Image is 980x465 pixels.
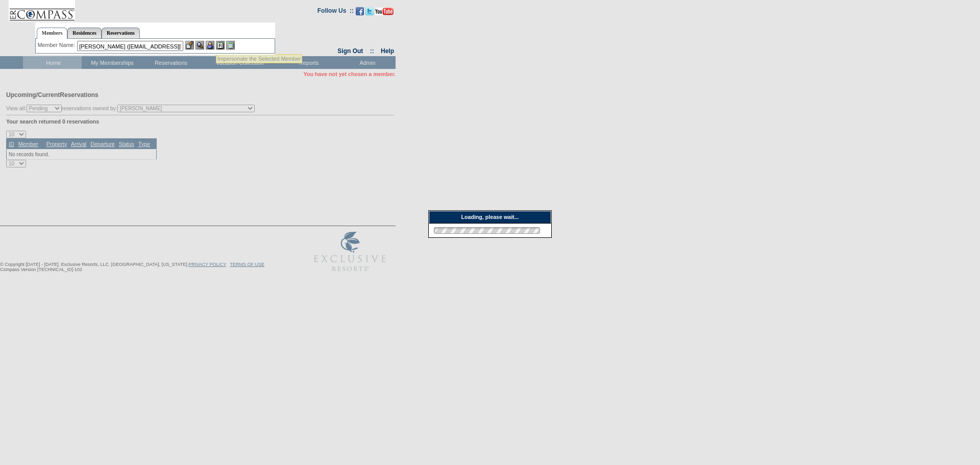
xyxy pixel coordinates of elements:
img: Become our fan on Facebook [356,7,364,15]
a: Become our fan on Facebook [356,10,364,16]
div: Member Name: [38,41,77,50]
a: Residences [67,28,102,38]
a: Reservations [102,28,140,38]
div: Loading, please wait... [429,211,551,224]
img: Subscribe to our YouTube Channel [375,8,394,15]
a: Help [381,47,394,55]
a: Sign Out [337,47,363,55]
img: loading.gif [431,226,543,235]
span: :: [370,47,374,55]
a: Members [37,28,68,39]
img: Follow us on Twitter [365,7,374,15]
img: Reservations [216,41,225,50]
img: Impersonate [206,41,214,50]
td: Follow Us :: [317,6,354,18]
a: Follow us on Twitter [365,10,374,16]
a: Subscribe to our YouTube Channel [375,10,394,16]
img: b_calculator.gif [226,41,235,50]
img: b_edit.gif [185,41,194,50]
img: View [195,41,204,50]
